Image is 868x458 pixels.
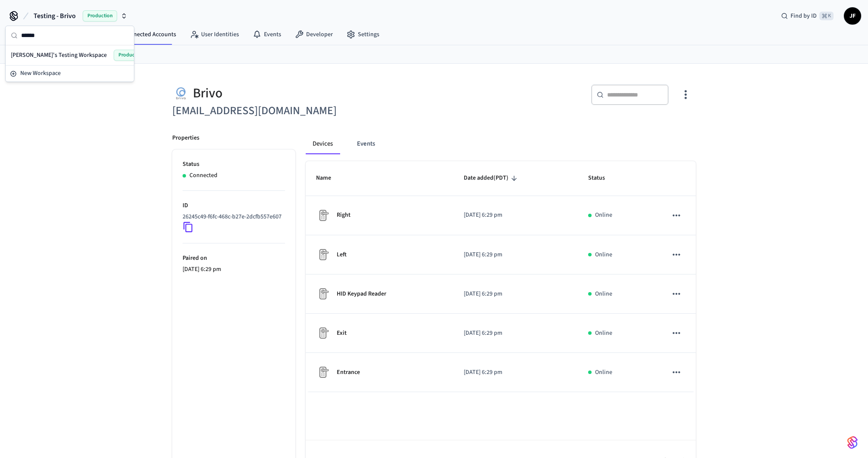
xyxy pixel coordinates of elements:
[337,211,350,220] p: Right
[316,248,330,262] img: Placeholder Lock Image
[595,329,612,338] p: Online
[306,134,696,154] div: connected account tabs
[316,171,342,185] span: Name
[464,290,567,299] p: [DATE] 6:29 pm
[844,7,861,25] button: JF
[183,254,285,263] p: Paired on
[183,212,282,221] p: 26245c49-f6fc-468c-b27e-2dcfb557e607
[189,171,217,180] p: Connected
[34,11,76,21] span: Testing - Brivo
[588,171,616,185] span: Status
[316,209,330,222] img: Placeholder Lock Image
[337,250,347,259] p: Left
[306,134,340,154] button: Devices
[288,27,340,42] a: Developer
[464,329,567,338] p: [DATE] 6:29 pm
[337,329,347,338] p: Exit
[337,368,360,377] p: Entrance
[819,12,834,20] span: ⌘ K
[337,290,386,299] p: HID Keypad Reader
[595,290,612,299] p: Online
[83,10,117,22] span: Production
[316,326,330,340] img: Placeholder Lock Image
[183,160,285,169] p: Status
[464,250,567,259] p: [DATE] 6:29 pm
[316,287,330,301] img: Placeholder Lock Image
[306,161,696,392] table: sticky table
[350,134,382,154] button: Events
[847,436,858,449] img: SeamLogoGradient.69752ec5.svg
[172,134,199,143] p: Properties
[464,368,567,377] p: [DATE] 6:29 pm
[172,84,189,102] img: August Logo, Square
[6,45,134,65] div: Suggestions
[183,265,285,274] p: [DATE] 6:29 pm
[845,8,860,24] span: JF
[595,211,612,220] p: Online
[464,171,520,185] span: Date added(PDT)
[172,84,429,102] div: Brivo
[464,211,567,220] p: [DATE] 6:29 pm
[6,66,133,81] button: New Workspace
[172,102,429,120] h6: [EMAIL_ADDRESS][DOMAIN_NAME]
[595,368,612,377] p: Online
[183,27,246,42] a: User Identities
[114,50,148,61] span: Production
[183,201,285,210] p: ID
[11,51,107,59] span: [PERSON_NAME]'s Testing Workspace
[105,27,183,42] a: Connected Accounts
[340,27,386,42] a: Settings
[595,250,612,259] p: Online
[790,12,817,20] span: Find by ID
[316,365,330,379] img: Placeholder Lock Image
[20,69,61,78] span: New Workspace
[774,8,840,24] div: Find by ID⌘ K
[246,27,288,42] a: Events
